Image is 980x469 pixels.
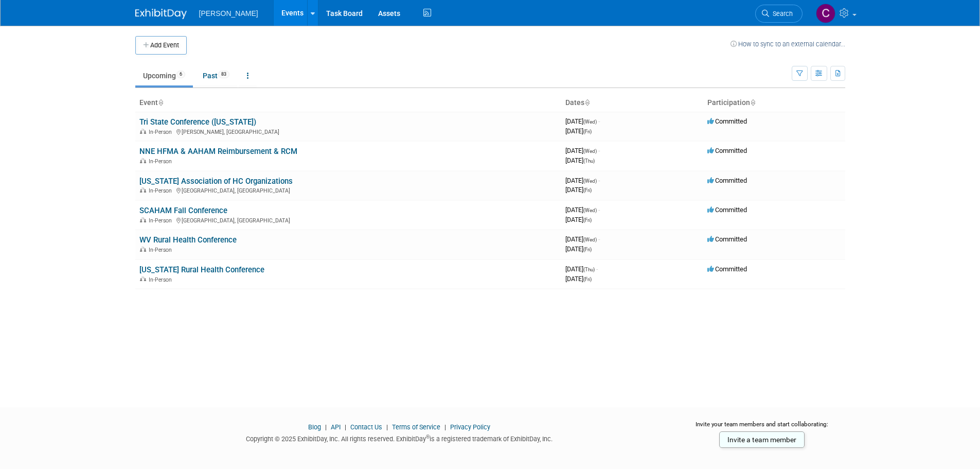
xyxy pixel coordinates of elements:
[218,71,229,78] span: 83
[565,245,592,253] span: [DATE]
[565,186,592,194] span: [DATE]
[583,119,597,125] span: (Wed)
[140,158,146,163] img: In-Person Event
[719,431,805,448] a: Invite a team member
[565,275,592,283] span: [DATE]
[139,265,264,274] a: [US_STATE] Rural Health Conference
[583,129,592,134] span: (Fri)
[583,247,592,252] span: (Fri)
[135,432,664,444] div: Copyright © 2025 ExhibitDay, Inc. All rights reserved. ExhibitDay is a registered trademark of Ex...
[583,207,597,213] span: (Wed)
[596,265,598,273] span: -
[149,247,175,253] span: In-Person
[135,36,187,55] button: Add Event
[707,147,747,154] span: Committed
[140,247,146,252] img: In-Person Event
[565,235,600,243] span: [DATE]
[135,94,561,112] th: Event
[149,187,175,194] span: In-Person
[707,117,747,125] span: Committed
[158,98,163,107] a: Sort by Event Name
[140,187,146,193] img: In-Person Event
[426,434,430,440] sup: ®
[139,216,557,224] div: [GEOGRAPHIC_DATA], [GEOGRAPHIC_DATA]
[583,178,597,184] span: (Wed)
[598,117,600,125] span: -
[140,217,146,222] img: In-Person Event
[135,66,193,85] a: Upcoming6
[598,235,600,243] span: -
[565,147,600,154] span: [DATE]
[584,98,590,107] a: Sort by Start Date
[707,265,747,273] span: Committed
[139,117,256,127] a: Tri State Conference ([US_STATE])
[323,423,329,431] span: |
[149,217,175,224] span: In-Person
[707,177,747,184] span: Committed
[149,276,175,283] span: In-Person
[707,206,747,214] span: Committed
[350,423,382,431] a: Contact Us
[561,94,703,112] th: Dates
[149,158,175,165] span: In-Person
[583,158,595,164] span: (Thu)
[308,423,321,431] a: Blog
[703,94,845,112] th: Participation
[139,177,293,186] a: [US_STATE] Association of HC Organizations
[598,206,600,214] span: -
[583,276,592,282] span: (Fri)
[140,129,146,134] img: In-Person Event
[140,276,146,282] img: In-Person Event
[565,216,592,223] span: [DATE]
[598,147,600,154] span: -
[679,420,845,436] div: Invite your team members and start collaborating:
[565,127,592,135] span: [DATE]
[755,5,803,23] a: Search
[392,423,440,431] a: Terms of Service
[583,237,597,242] span: (Wed)
[598,177,600,184] span: -
[450,423,490,431] a: Privacy Policy
[139,235,237,245] a: WV Rural Health Conference
[139,206,227,215] a: SCAHAM Fall Conference
[176,71,185,78] span: 6
[565,157,595,164] span: [DATE]
[565,177,600,184] span: [DATE]
[707,235,747,243] span: Committed
[195,66,237,85] a: Past83
[442,423,449,431] span: |
[331,423,341,431] a: API
[384,423,390,431] span: |
[199,9,258,18] span: [PERSON_NAME]
[565,265,598,273] span: [DATE]
[769,10,793,18] span: Search
[565,206,600,214] span: [DATE]
[750,98,755,107] a: Sort by Participation Type
[583,267,595,272] span: (Thu)
[149,129,175,135] span: In-Person
[139,127,557,135] div: [PERSON_NAME], [GEOGRAPHIC_DATA]
[583,217,592,223] span: (Fri)
[342,423,349,431] span: |
[135,9,187,19] img: ExhibitDay
[565,117,600,125] span: [DATE]
[583,187,592,193] span: (Fri)
[816,4,835,23] img: Chris Cobb
[730,40,845,48] a: How to sync to an external calendar...
[139,147,297,156] a: NNE HFMA & AAHAM Reimbursement & RCM
[139,186,557,194] div: [GEOGRAPHIC_DATA], [GEOGRAPHIC_DATA]
[583,148,597,154] span: (Wed)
